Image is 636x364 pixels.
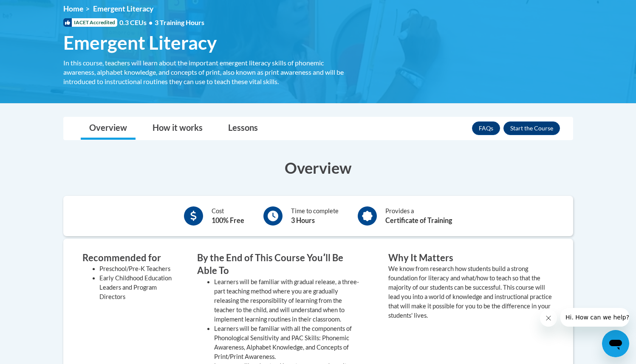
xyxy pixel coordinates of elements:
[212,206,244,226] div: Cost
[144,117,211,140] a: How it works
[93,4,153,13] span: Emergent Literacy
[63,4,83,13] a: Home
[99,264,172,274] li: Preschool/Pre-K Teachers
[82,251,172,265] h3: Recommended for
[220,117,266,140] a: Lessons
[63,31,217,54] span: Emergent Literacy
[63,157,573,178] h3: Overview
[540,310,557,327] iframe: Close message
[388,265,552,319] value: We know from research how students build a strong foundation for literacy and what/how to teach s...
[472,121,500,135] a: FAQs
[119,18,204,27] span: 0.3 CEUs
[385,216,452,224] b: Certificate of Training
[214,324,363,361] li: Learners will be familiar with all the components of Phonological Sensitivity and PAC Skills: Pho...
[385,206,452,226] div: Provides a
[560,308,629,327] iframe: Message from company
[503,121,560,135] button: Enroll
[212,216,244,224] b: 100% Free
[291,216,315,224] b: 3 Hours
[197,251,363,278] h3: By the End of This Course Youʹll Be Able To
[63,18,117,27] span: IACET Accredited
[602,330,629,357] iframe: Button to launch messaging window
[388,251,554,265] h3: Why It Matters
[81,117,136,140] a: Overview
[149,18,153,26] span: •
[63,58,356,86] div: In this course, teachers will learn about the important emergent literacy skills of phonemic awar...
[155,18,204,26] span: 3 Training Hours
[291,206,339,226] div: Time to complete
[99,274,172,302] li: Early Childhood Education Leaders and Program Directors
[214,277,363,324] li: Learners will be familiar with gradual release, a three-part teaching method where you are gradua...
